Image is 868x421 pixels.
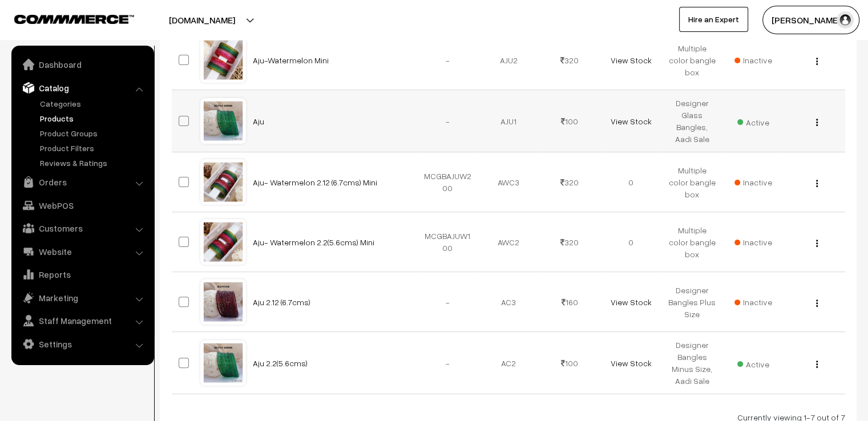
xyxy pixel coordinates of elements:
[661,152,722,212] td: Multiple color bangle box
[816,299,818,307] img: Menu
[737,114,769,128] span: Active
[417,332,478,394] td: -
[253,177,377,187] a: Aju- Watermelon 2.12 (6.7cms) Mini
[661,332,722,394] td: Designer Bangles Minus Size, Aadi Sale
[816,180,818,187] img: Menu
[14,172,150,192] a: Orders
[14,78,150,98] a: Catalog
[417,30,478,90] td: -
[37,142,150,154] a: Product Filters
[478,332,539,394] td: AC2
[661,272,722,332] td: Designer Bangles Plus Size
[539,90,600,152] td: 100
[478,212,539,272] td: AWC2
[253,358,308,368] a: Aju 2.2(5.6cms)
[539,212,600,272] td: 320
[734,176,772,188] span: Inactive
[14,15,134,23] img: COMMMERCE
[417,272,478,332] td: -
[37,157,150,169] a: Reviews & Ratings
[478,30,539,90] td: AJU2
[816,119,818,126] img: Menu
[734,54,772,66] span: Inactive
[679,7,748,32] a: Hire an Expert
[253,55,329,65] a: Aju-Watermelon Mini
[734,296,772,308] span: Inactive
[37,98,150,110] a: Categories
[610,55,651,65] a: View Stock
[478,272,539,332] td: AC3
[253,297,310,307] a: Aju 2.12 (6.7cms)
[762,6,859,34] button: [PERSON_NAME]
[816,240,818,247] img: Menu
[539,152,600,212] td: 320
[610,116,651,126] a: View Stock
[417,90,478,152] td: -
[129,6,275,34] button: [DOMAIN_NAME]
[600,152,661,212] td: 0
[417,212,478,272] td: MCGBAJUW100
[610,297,651,307] a: View Stock
[478,90,539,152] td: AJU1
[14,54,150,75] a: Dashboard
[478,152,539,212] td: AWC3
[600,212,661,272] td: 0
[14,195,150,216] a: WebPOS
[539,272,600,332] td: 160
[14,310,150,331] a: Staff Management
[14,288,150,308] a: Marketing
[14,11,114,25] a: COMMMERCE
[37,112,150,124] a: Products
[816,58,818,65] img: Menu
[14,264,150,285] a: Reports
[837,11,854,29] img: user
[14,334,150,354] a: Settings
[14,218,150,238] a: Customers
[417,152,478,212] td: MCGBAJUW200
[661,30,722,90] td: Multiple color bangle box
[14,241,150,262] a: Website
[539,30,600,90] td: 320
[737,355,769,370] span: Active
[37,127,150,139] a: Product Groups
[816,361,818,368] img: Menu
[610,358,651,368] a: View Stock
[253,116,264,126] a: Aju
[661,212,722,272] td: Multiple color bangle box
[253,237,374,247] a: Aju- Watermelon 2.2(5.6cms) Mini
[539,332,600,394] td: 100
[661,90,722,152] td: Designer Glass Bangles, Aadi Sale
[734,236,772,248] span: Inactive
